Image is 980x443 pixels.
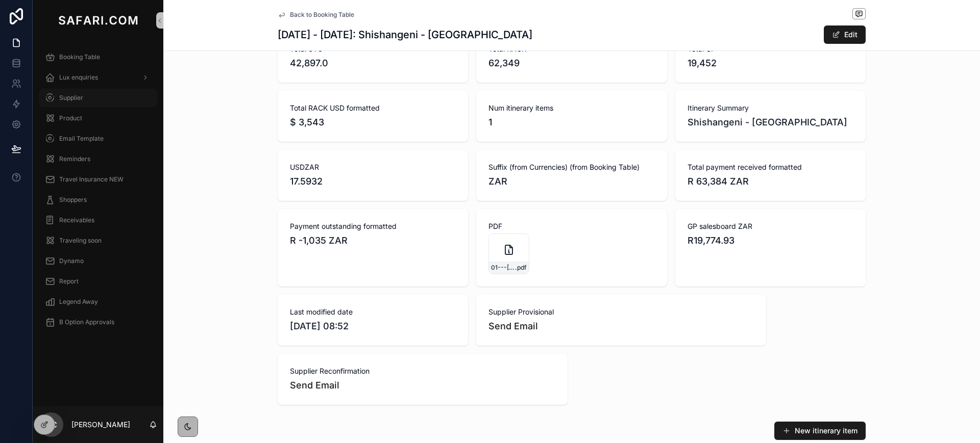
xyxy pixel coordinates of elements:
span: 01---[DATE]:-Shishangeni---Camp-[GEOGRAPHIC_DATA]- [491,264,515,272]
span: Legend Away [59,298,98,306]
a: Reminders [39,150,157,168]
span: Booking Table [59,53,100,61]
span: .pdf [515,264,527,272]
span: Itinerary Summary [688,103,853,113]
a: Lux enquiries [39,68,157,87]
span: 17.5932 [290,174,456,189]
span: Report [59,277,79,285]
span: Supplier Provisional [488,307,754,317]
h1: [DATE] - [DATE]: Shishangeni - [GEOGRAPHIC_DATA] [278,28,532,42]
span: R19,774.93 [688,233,853,248]
span: Traveling soon [59,237,102,245]
button: Edit [824,25,866,44]
a: Email Template [39,129,157,148]
span: 19,452 [688,56,853,70]
a: Product [39,109,157,127]
span: Receivables [59,216,94,224]
span: R 63,384 ZAR [688,174,853,189]
a: Shoppers [39,191,157,209]
span: Email Template [59,135,104,143]
a: Send Email [488,321,538,331]
a: Send Email [290,380,339,390]
span: Reminders [59,155,90,163]
span: Product [59,114,82,122]
span: Total RACK USD formatted [290,103,456,113]
span: PDF [488,221,654,231]
span: Shoppers [59,196,87,204]
button: New itinerary item [774,422,866,440]
a: Dynamo [39,252,157,270]
div: scrollable content [33,41,163,345]
span: Supplier [59,94,83,102]
span: 62,349 [488,56,654,70]
a: B Option Approvals [39,313,157,331]
span: Lux enquiries [59,73,98,82]
img: App logo [56,12,140,29]
span: Total payment received formatted [688,162,853,172]
a: Receivables [39,211,157,229]
span: Shishangeni - [GEOGRAPHIC_DATA] [688,115,853,129]
p: [PERSON_NAME] [71,420,130,430]
span: R -1,035 ZAR [290,233,456,248]
span: [DATE] 08:52 [290,319,456,333]
a: Legend Away [39,293,157,311]
span: Num itinerary items [488,103,654,113]
span: GP salesboard ZAR [688,221,853,231]
span: Supplier Reconfirmation [290,366,555,376]
span: B Option Approvals [59,318,114,326]
span: Suffix (from Currencies) (from Booking Table) [488,162,654,172]
span: USDZAR [290,162,456,172]
span: 1 [488,115,654,129]
span: Back to Booking Table [290,11,354,19]
span: Dynamo [59,257,84,265]
span: 42,897.0 [290,56,456,70]
span: Payment outstanding formatted [290,221,456,231]
span: $ 3,543 [290,115,456,129]
a: Traveling soon [39,231,157,250]
span: ZAR [488,174,654,189]
a: Report [39,272,157,291]
span: Travel Insurance NEW [59,175,124,184]
a: Travel Insurance NEW [39,170,157,189]
span: Last modified date [290,307,456,317]
a: Supplier [39,89,157,107]
a: Booking Table [39,48,157,66]
a: Back to Booking Table [278,11,354,19]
